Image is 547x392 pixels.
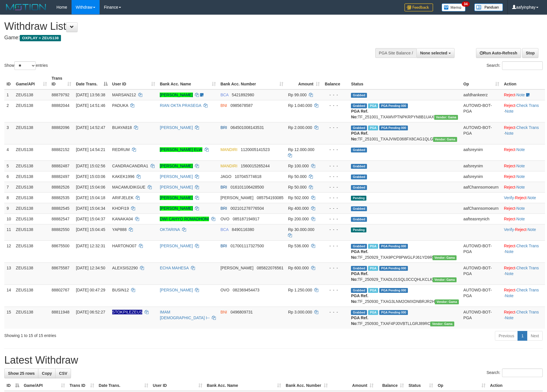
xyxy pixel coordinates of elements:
span: Rp 1.040.000 [288,103,312,108]
a: Check Trans [516,310,539,314]
span: ARIFJELEK [112,195,134,200]
span: 88882487 [52,164,69,168]
span: MACAMUDIKGUE [112,185,145,189]
span: Rp 50.000 [288,174,307,179]
div: - - - [324,92,346,98]
span: BRI [220,244,227,248]
span: Copy [42,371,52,376]
span: Copy 5421892980 to clipboard [232,93,254,97]
span: Grabbed [351,244,367,249]
span: Grabbed [351,164,367,169]
span: BNI [220,103,227,108]
div: - - - [324,103,346,108]
a: Note [505,271,514,276]
span: BUAYA818 [112,125,132,130]
td: ZEUS138 [13,171,49,182]
div: - - - [324,227,346,232]
td: 4 [4,144,13,160]
a: Check Trans [516,266,539,270]
span: [DATE] 15:04:06 [76,185,105,189]
a: [PERSON_NAME] [160,195,193,200]
div: - - - [324,265,346,271]
span: [DATE] 12:34:50 [76,266,105,270]
span: Grabbed [351,185,367,190]
div: - - - [324,195,346,201]
div: - - - [324,243,346,249]
a: Check Trans [516,125,539,130]
span: 34 [462,1,469,7]
span: Grabbed [351,148,367,152]
span: Copy 017001117327500 to clipboard [230,244,264,248]
span: YAP888 [112,227,127,232]
th: Op: activate to sort column ascending [435,380,488,391]
label: Show entries [4,61,48,70]
span: KANAKA04 [112,217,133,221]
span: Grabbed [351,266,367,271]
span: Copy 085754193085 to clipboard [257,195,283,200]
span: [DATE] 15:04:18 [76,195,105,200]
a: Check Trans [516,244,539,248]
td: 15 [4,307,13,329]
a: 1 [518,331,527,341]
th: ID: activate to sort column descending [4,380,21,391]
img: Button%20Memo.svg [442,3,466,11]
span: Marked by aafpengsreynich [368,103,378,108]
td: aafChannsomoeurn [461,203,502,213]
label: Search: [487,61,543,70]
span: Rp 400.000 [288,206,309,211]
span: PGA Pending [379,244,408,249]
img: MOTION_logo.png [4,3,48,11]
span: KAKEK1996 [112,174,135,179]
td: 12 [4,240,13,262]
a: CSV [55,369,71,378]
button: None selected [416,48,455,58]
td: TF_250929_TXA9PCP8PWGLPJ61YD9R [349,240,461,262]
td: · · [501,122,545,144]
span: BUSIN12 [112,288,129,292]
span: 88675587 [52,266,69,270]
th: Status [349,73,461,89]
td: 3 [4,122,13,144]
td: ZEUS138 [13,203,49,213]
span: PADUKA [112,103,128,108]
span: Rp 12.000.000 [288,147,314,152]
span: BCA [220,93,228,97]
th: Game/API: activate to sort column ascending [21,380,67,391]
span: 88882152 [52,147,69,152]
b: PGA Ref. No: [351,131,368,141]
td: ZEUS138 [13,213,49,224]
span: JAGO [220,174,231,179]
span: [DATE] 15:02:56 [76,164,105,168]
th: Amount: activate to sort column ascending [330,380,376,391]
a: Reject [504,93,515,97]
a: [PERSON_NAME] [160,93,193,97]
span: 88882550 [52,227,69,232]
input: Search: [502,61,543,70]
a: [PERSON_NAME] [160,185,193,189]
td: aafsreynim [461,144,502,160]
a: Show 25 rows [4,369,38,378]
span: Rp 536.000 [288,244,309,248]
th: User ID: activate to sort column ascending [151,380,205,391]
span: Grabbed [351,175,367,179]
span: Rp 99.000 [288,93,307,97]
span: KHOFI19 [112,206,129,211]
div: - - - [324,184,346,190]
a: Note [516,185,525,189]
a: Verify [504,227,514,232]
span: Rp 2.000.000 [288,125,312,130]
span: [DATE] 15:03:06 [76,174,105,179]
span: Copy 8490116380 to clipboard [232,227,254,232]
span: PGA Pending [379,288,408,293]
span: Grabbed [351,206,367,211]
a: Reject [504,310,515,314]
td: 1 [4,89,13,100]
a: Note [516,93,525,97]
span: Copy 085822076561 to clipboard [257,266,283,270]
span: HARTONO07 [112,244,137,248]
span: 88879792 [52,93,69,97]
b: PGA Ref. No: [351,109,368,119]
td: aafsreynim [461,160,502,171]
td: ZEUS138 [13,285,49,307]
td: ZEUS138 [13,144,49,160]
